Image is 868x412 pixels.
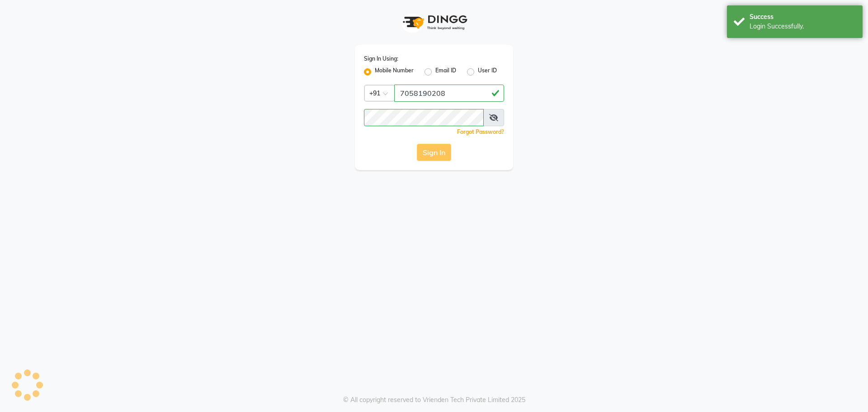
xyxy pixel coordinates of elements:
img: logo1.svg [398,9,470,36]
input: Username [394,85,504,102]
input: Username [364,109,484,126]
label: Sign In Using: [364,55,398,63]
label: Email ID [435,66,456,77]
div: Login Successfully. [750,22,856,31]
div: Success [750,12,856,22]
label: Mobile Number [375,66,414,77]
a: Forgot Password? [457,128,504,135]
label: User ID [478,66,497,77]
